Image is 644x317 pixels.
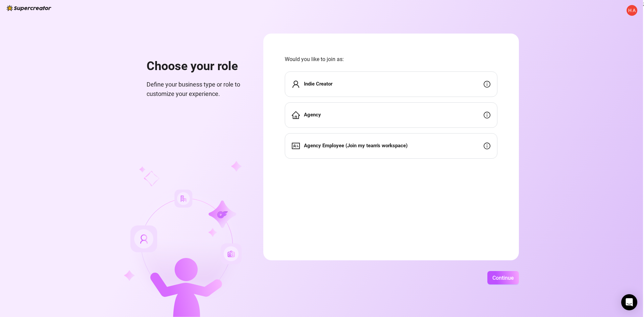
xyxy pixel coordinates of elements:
[484,143,490,149] span: info-circle
[292,142,300,150] span: idcard
[147,59,247,74] h1: Choose your role
[487,271,519,284] button: Continue
[292,80,300,88] span: user
[304,143,408,149] strong: Agency Employee (Join my team's workspace)
[304,112,321,118] strong: Agency
[147,80,247,99] span: Define your business type or role to customize your experience.
[621,294,637,310] div: Open Intercom Messenger
[285,55,497,63] span: Would you like to join as:
[292,111,300,119] span: home
[304,81,332,87] strong: Indie Creator
[484,112,490,118] span: info-circle
[492,275,514,281] span: Continue
[7,5,51,11] img: logo
[484,81,490,88] span: info-circle
[628,7,636,14] span: H A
